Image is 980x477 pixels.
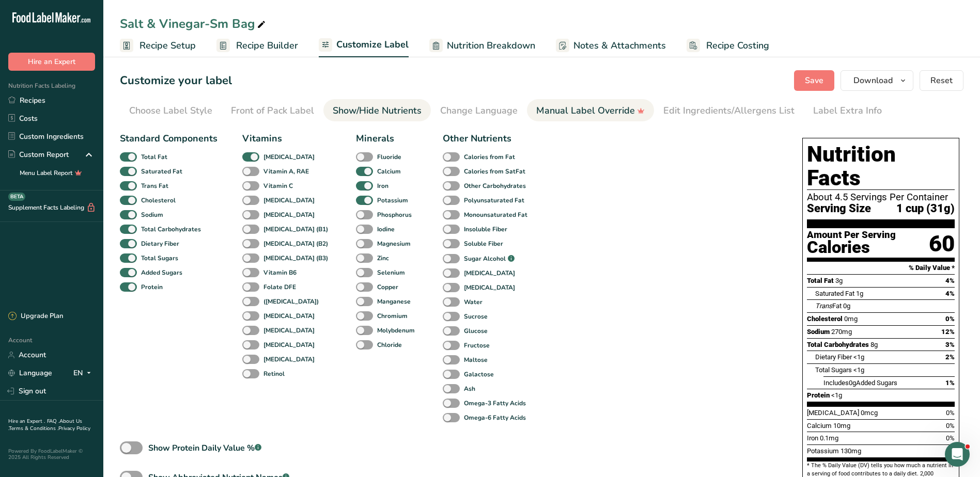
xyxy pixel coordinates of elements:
[141,253,178,263] b: Total Sugars
[853,366,864,374] span: <1g
[141,225,201,234] b: Total Carbohydrates
[815,302,832,310] i: Trans
[807,240,896,255] div: Calories
[263,326,315,335] b: [MEDICAL_DATA]
[263,210,315,219] b: [MEDICAL_DATA]
[464,326,488,336] b: Glucose
[319,33,409,58] a: Customize Label
[8,448,95,460] div: Powered By FoodLabelMaker © 2025 All Rights Reserved
[216,34,298,57] a: Recipe Builder
[849,379,856,387] span: 0g
[8,311,63,322] div: Upgrade Plan
[141,210,163,219] b: Sodium
[242,132,331,146] div: Vitamins
[930,74,953,87] span: Reset
[377,282,398,292] b: Copper
[464,239,503,248] b: Soluble Fiber
[820,434,838,442] span: 0.1mg
[815,302,842,310] span: Fat
[464,370,494,379] b: Galactose
[377,225,395,234] b: Iodine
[464,413,526,422] b: Omega-6 Fatty Acids
[807,315,843,323] span: Cholesterol
[377,210,412,219] b: Phosphorus
[263,196,315,205] b: [MEDICAL_DATA]
[807,434,818,442] span: Iron
[815,366,852,374] span: Total Sugars
[861,409,878,417] span: 0mcg
[377,340,402,349] b: Chloride
[141,181,168,190] b: Trans Fat
[815,353,852,361] span: Dietary Fiber
[945,379,955,387] span: 1%
[464,283,515,292] b: [MEDICAL_DATA]
[377,181,388,190] b: Iron
[429,34,535,57] a: Nutrition Breakdown
[464,210,527,219] b: Monounsaturated Fat
[464,399,526,408] b: Omega-3 Fatty Acids
[464,254,506,263] b: Sugar Alcohol
[263,253,328,263] b: [MEDICAL_DATA] (B3)
[377,311,408,321] b: Chromium
[946,422,955,430] span: 0%
[263,311,315,321] b: [MEDICAL_DATA]
[443,132,531,146] div: Other Nutrients
[8,418,45,425] a: Hire an Expert .
[687,34,769,57] a: Recipe Costing
[447,39,535,53] span: Nutrition Breakdown
[141,239,179,248] b: Dietary Fiber
[263,152,315,162] b: [MEDICAL_DATA]
[129,104,212,118] div: Choose Label Style
[141,282,163,292] b: Protein
[377,326,415,335] b: Molybdenum
[377,196,408,205] b: Potassium
[663,104,795,118] div: Edit Ingredients/Allergens List
[945,315,955,323] span: 0%
[333,104,422,118] div: Show/Hide Nutrients
[9,425,58,432] a: Terms & Conditions .
[573,39,666,53] span: Notes & Attachments
[263,355,315,364] b: [MEDICAL_DATA]
[464,355,488,364] b: Maltose
[896,202,955,215] span: 1 cup (31g)
[853,353,864,361] span: <1g
[377,297,411,306] b: Manganese
[536,104,645,118] div: Manual Label Override
[945,341,955,348] span: 3%
[856,290,863,297] span: 1g
[263,268,297,277] b: Vitamin B6
[807,409,859,417] span: [MEDICAL_DATA]
[807,230,896,240] div: Amount Per Serving
[807,447,839,455] span: Potassium
[835,277,843,284] span: 3g
[946,409,955,417] span: 0%
[807,328,830,336] span: Sodium
[805,74,823,87] span: Save
[377,268,405,277] b: Selenium
[946,434,955,442] span: 0%
[464,268,515,278] b: [MEDICAL_DATA]
[945,353,955,361] span: 2%
[440,104,518,118] div: Change Language
[8,364,52,382] a: Language
[263,167,309,176] b: Vitamin A, RAE
[945,290,955,297] span: 4%
[263,282,296,292] b: Folate DFE
[807,277,834,284] span: Total Fat
[464,181,526,190] b: Other Carbohydrates
[236,39,298,53] span: Recipe Builder
[920,70,963,91] button: Reset
[807,202,871,215] span: Serving Size
[815,290,854,297] span: Saturated Fat
[356,132,418,146] div: Minerals
[141,167,182,176] b: Saturated Fat
[706,39,769,53] span: Recipe Costing
[807,262,955,274] section: % Daily Value *
[263,181,293,190] b: Vitamin C
[336,38,409,52] span: Customize Label
[8,53,95,71] button: Hire an Expert
[47,418,59,425] a: FAQ .
[263,297,319,306] b: ([MEDICAL_DATA])
[120,34,196,57] a: Recipe Setup
[148,442,261,454] div: Show Protein Daily Value %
